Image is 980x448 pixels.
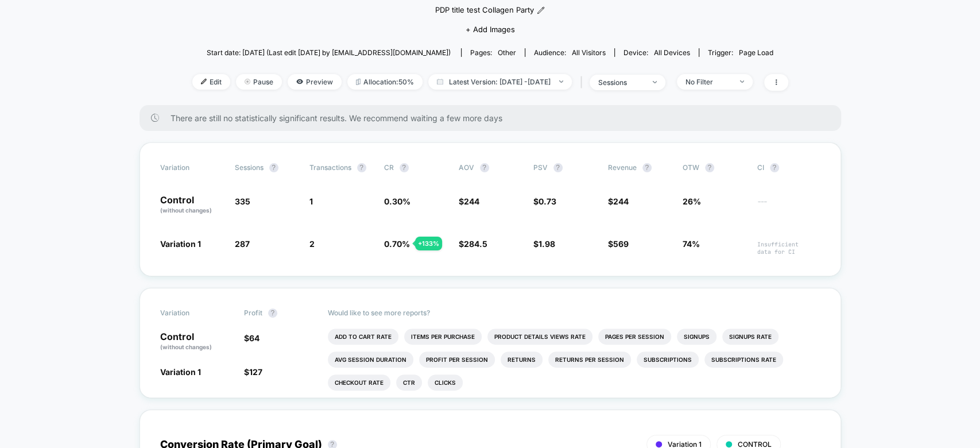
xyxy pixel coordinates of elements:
[654,48,690,57] span: all devices
[553,163,563,172] button: ?
[328,374,390,391] li: Checkout Rate
[637,352,699,368] li: Subscriptions
[328,308,820,317] p: Would like to see more reports?
[347,74,423,90] span: Allocation: 50%
[708,48,773,57] div: Trigger:
[356,79,361,85] img: rebalance
[357,163,366,172] button: ?
[249,367,262,377] span: 127
[160,207,212,214] span: (without changes)
[653,81,657,83] img: end
[268,308,277,318] button: ?
[498,48,516,57] span: other
[384,239,410,249] span: 0.70 %
[309,196,313,206] span: 1
[465,25,514,34] span: + Add Images
[739,48,773,57] span: Page Load
[244,367,262,377] span: $
[770,163,779,172] button: ?
[428,74,572,90] span: Latest Version: [DATE] - [DATE]
[160,308,223,318] span: Variation
[437,79,443,84] img: calendar
[309,163,351,172] span: Transactions
[244,333,259,343] span: $
[384,196,410,206] span: 0.30 %
[428,374,463,391] li: Clicks
[533,196,556,206] span: $
[539,196,556,206] span: 0.73
[677,329,716,345] li: Signups
[236,74,282,90] span: Pause
[171,113,818,123] span: There are still no statistically significant results. We recommend waiting a few more days
[160,367,201,377] span: Variation 1
[160,343,212,350] span: (without changes)
[705,163,714,172] button: ?
[192,74,230,90] span: Edit
[201,79,207,84] img: edit
[598,78,644,87] div: sessions
[384,163,394,172] span: CR
[328,352,413,368] li: Avg Session Duration
[722,329,778,345] li: Signups Rate
[419,352,495,368] li: Profit Per Session
[683,163,746,172] span: OTW
[235,196,250,206] span: 335
[480,163,489,172] button: ?
[459,196,479,206] span: $
[614,48,699,57] span: Device:
[288,74,342,90] span: Preview
[613,239,629,249] span: 569
[608,239,629,249] span: $
[400,163,409,172] button: ?
[683,196,701,206] span: 26%
[685,78,731,86] div: No Filter
[501,352,543,368] li: Returns
[207,48,451,57] span: Start date: [DATE] (Last edit [DATE] by [EMAIL_ADDRESS][DOMAIN_NAME])
[534,48,606,57] div: Audience:
[757,198,820,215] span: ---
[415,237,442,250] div: + 133 %
[470,48,516,57] div: Pages:
[642,163,652,172] button: ?
[269,163,278,172] button: ?
[613,196,629,206] span: 244
[404,329,482,345] li: Items Per Purchase
[464,196,479,206] span: 244
[704,352,783,368] li: Subscriptions Rate
[608,163,637,172] span: Revenue
[740,80,744,83] img: end
[487,329,592,345] li: Product Details Views Rate
[160,239,201,249] span: Variation 1
[459,163,474,172] span: AOV
[309,239,315,249] span: 2
[235,163,264,172] span: Sessions
[598,329,671,345] li: Pages Per Session
[435,5,534,16] span: PDP title test Collagen Party
[160,195,223,215] p: Control
[328,329,398,345] li: Add To Cart Rate
[572,48,606,57] span: All Visitors
[160,163,223,172] span: Variation
[459,239,487,249] span: $
[533,239,555,249] span: $
[235,239,250,249] span: 287
[608,196,629,206] span: $
[683,239,700,249] span: 74%
[464,239,487,249] span: 284.5
[160,332,233,352] p: Control
[559,80,563,83] img: end
[249,333,259,343] span: 64
[548,352,631,368] li: Returns Per Session
[757,163,820,172] span: CI
[245,79,250,84] img: end
[533,163,548,172] span: PSV
[757,241,820,256] span: Insufficient data for CI
[244,308,262,317] span: Profit
[396,374,422,391] li: Ctr
[578,74,590,91] span: |
[539,239,555,249] span: 1.98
